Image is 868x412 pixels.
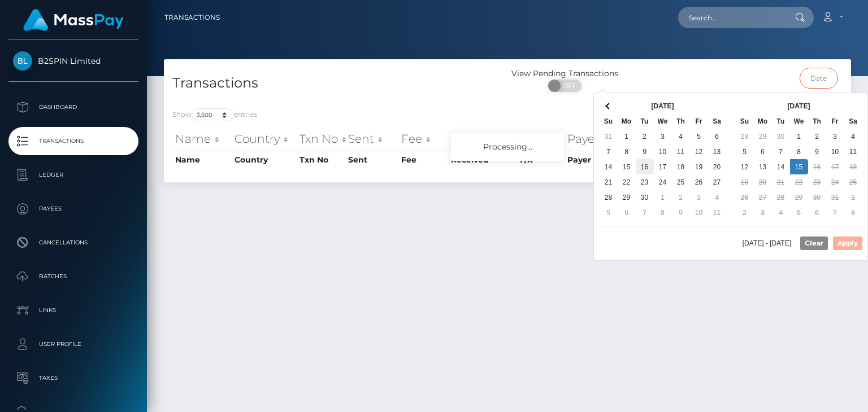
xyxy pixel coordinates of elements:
td: 7 [600,144,618,159]
td: 6 [708,129,726,144]
td: 20 [708,159,726,174]
td: 19 [690,159,708,174]
td: 4 [844,129,862,144]
td: 17 [826,159,844,174]
td: 5 [600,205,618,220]
a: Taxes [8,364,138,392]
th: Country [232,151,297,169]
th: Th [808,113,826,129]
td: 8 [654,205,672,220]
td: 18 [844,159,862,174]
th: Country [232,128,297,150]
td: 29 [790,190,808,205]
td: 30 [636,190,654,205]
th: Mo [618,113,636,129]
td: 24 [826,174,844,190]
td: 5 [690,129,708,144]
td: 31 [600,129,618,144]
span: [DATE] - [DATE] [743,240,796,247]
td: 28 [772,190,790,205]
td: 31 [826,190,844,205]
td: 5 [736,144,754,159]
th: Su [600,113,618,129]
td: 21 [772,174,790,190]
td: 10 [690,205,708,220]
p: User Profile [13,336,134,353]
th: Txn No [297,128,345,150]
td: 12 [736,159,754,174]
span: B2SPIN Limited [8,56,138,66]
td: 4 [672,129,690,144]
td: 6 [754,144,772,159]
th: Name [172,151,232,169]
th: Sent [345,151,398,169]
a: Links [8,296,138,325]
p: Dashboard [13,99,134,116]
th: Sent [345,128,398,150]
p: Payees [13,200,134,217]
td: 28 [736,129,754,144]
th: [DATE] [754,98,844,113]
td: 2 [736,205,754,220]
td: 7 [826,205,844,220]
td: 8 [790,144,808,159]
p: Cancellations [13,234,134,251]
th: Name [172,128,232,150]
a: Transactions [8,127,138,155]
td: 3 [654,129,672,144]
th: Txn No [297,151,345,169]
a: Batches [8,262,138,291]
td: 9 [636,144,654,159]
td: 16 [636,159,654,174]
span: OFF [554,80,583,92]
a: Transactions [164,6,220,29]
p: Ledger [13,166,134,183]
th: Mo [754,113,772,129]
th: Received [448,128,517,150]
th: Th [672,113,690,129]
th: Sa [844,113,862,129]
td: 3 [826,129,844,144]
th: Sa [708,113,726,129]
td: 6 [808,205,826,220]
td: 24 [654,174,672,190]
td: 10 [826,144,844,159]
td: 11 [844,144,862,159]
th: Fr [690,113,708,129]
td: 27 [708,174,726,190]
td: 19 [736,174,754,190]
th: We [654,113,672,129]
td: 3 [690,190,708,205]
td: 1 [618,129,636,144]
p: Batches [13,268,134,285]
th: Fr [826,113,844,129]
td: 25 [844,174,862,190]
td: 2 [672,190,690,205]
th: F/X [517,128,565,150]
td: 7 [636,205,654,220]
td: 11 [672,144,690,159]
th: Payer [565,151,621,169]
td: 6 [618,205,636,220]
td: 27 [754,190,772,205]
td: 12 [690,144,708,159]
td: 4 [772,205,790,220]
img: B2SPIN Limited [13,51,32,71]
td: 9 [672,205,690,220]
td: 29 [754,129,772,144]
button: Clear [800,236,828,250]
td: 15 [790,159,808,174]
td: 22 [790,174,808,190]
td: 23 [808,174,826,190]
td: 15 [618,159,636,174]
td: 13 [708,144,726,159]
td: 10 [654,144,672,159]
td: 5 [790,205,808,220]
td: 3 [754,205,772,220]
td: 14 [600,159,618,174]
th: Su [736,113,754,129]
td: 16 [808,159,826,174]
td: 9 [808,144,826,159]
th: Tu [636,113,654,129]
td: 8 [618,144,636,159]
